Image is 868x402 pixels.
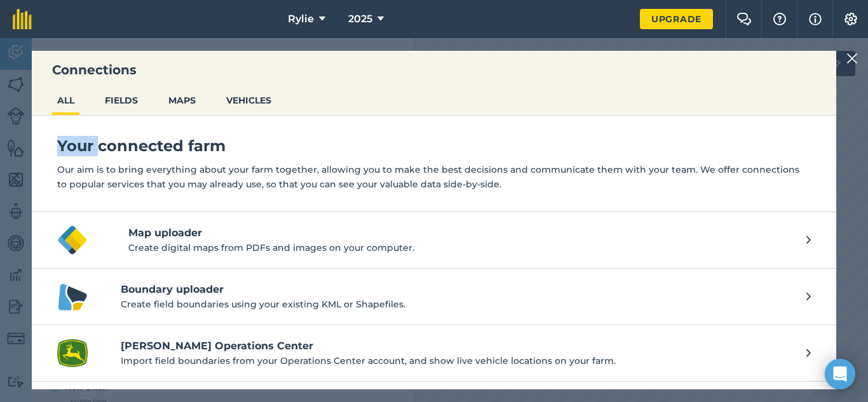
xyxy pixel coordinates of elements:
img: Boundary uploader logo [57,281,88,312]
p: Create field boundaries using your existing KML or Shapefiles. [121,297,794,311]
img: fieldmargin Logo [13,9,32,29]
h4: Your connected farm [57,136,811,156]
a: John Deere Operations Center logo[PERSON_NAME] Operations CenterImport field boundaries from your... [32,325,836,382]
img: Two speech bubbles overlapping with the left bubble in the forefront [736,13,752,25]
h4: Boundary uploader [121,282,794,297]
button: ALL [52,88,79,112]
button: Map uploader logoMap uploaderCreate digital maps from PDFs and images on your computer. [32,212,836,269]
button: FIELDS [100,88,143,112]
p: Import field boundaries from your Operations Center account, and show live vehicle locations on y... [121,354,794,368]
img: svg+xml;base64,PHN2ZyB4bWxucz0iaHR0cDovL3d3dy53My5vcmcvMjAwMC9zdmciIHdpZHRoPSIxNyIgaGVpZ2h0PSIxNy... [809,11,822,27]
img: svg+xml;base64,PHN2ZyB4bWxucz0iaHR0cDovL3d3dy53My5vcmcvMjAwMC9zdmciIHdpZHRoPSIyMiIgaGVpZ2h0PSIzMC... [846,51,858,66]
h4: Map uploader [128,225,806,241]
img: A cog icon [843,13,858,25]
h3: Connections [32,61,836,79]
p: Create digital maps from PDFs and images on your computer. [128,241,806,255]
button: VEHICLES [221,88,276,112]
button: MAPS [163,88,201,112]
span: 2025 [348,11,372,27]
div: Open Intercom Messenger [825,359,855,389]
img: John Deere Operations Center logo [57,338,88,368]
p: Our aim is to bring everything about your farm together, allowing you to make the best decisions ... [57,163,811,191]
span: Rylie [288,11,314,27]
h4: [PERSON_NAME] Operations Center [121,338,794,354]
img: A question mark icon [772,13,787,25]
a: Upgrade [640,9,713,29]
img: Map uploader logo [57,225,88,255]
a: Boundary uploader logoBoundary uploaderCreate field boundaries using your existing KML or Shapefi... [32,269,836,325]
